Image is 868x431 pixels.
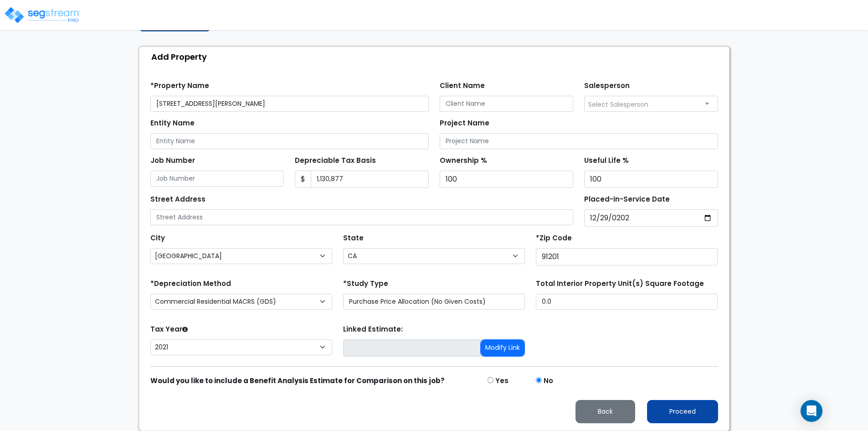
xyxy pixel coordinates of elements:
[536,248,718,265] input: Zip Code
[440,156,487,166] label: Ownership %
[584,194,670,205] label: Placed-In-Service Date
[536,233,572,244] label: *Zip Code
[536,279,704,289] label: Total Interior Property Unit(s) Square Footage
[150,118,195,129] label: Entity Name
[150,194,205,205] label: Street Address
[584,81,630,91] label: Salesperson
[480,339,525,357] button: Modify Link
[584,156,629,166] label: Useful Life %
[343,324,403,335] label: Linked Estimate:
[150,279,231,289] label: *Depreciation Method
[440,96,574,112] input: Client Name
[495,376,508,386] label: Yes
[536,294,718,310] input: total square foot
[440,118,489,129] label: Project Name
[647,400,718,423] button: Proceed
[584,171,718,188] input: Useful Life %
[150,376,445,385] strong: Would you like to include a Benefit Analysis Estimate for Comparison on this job?
[588,100,648,109] span: Select Salesperson
[343,279,388,289] label: *Study Type
[440,133,718,149] input: Project Name
[568,405,642,416] a: Back
[311,171,429,188] input: 0.00
[150,209,574,225] input: Street Address
[144,47,729,67] div: Add Property
[150,81,209,91] label: *Property Name
[4,6,81,24] img: logo_pro_r.png
[150,171,284,187] input: Job Number
[295,156,376,166] label: Depreciable Tax Basis
[150,324,188,335] label: Tax Year
[343,233,364,244] label: State
[150,96,429,112] input: Property Name
[440,81,485,91] label: Client Name
[801,400,822,422] div: Open Intercom Messenger
[440,171,574,188] input: Ownership %
[150,133,429,149] input: Entity Name
[544,376,553,386] label: No
[150,233,165,244] label: City
[575,400,635,423] button: Back
[150,156,195,166] label: Job Number
[295,171,311,188] span: $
